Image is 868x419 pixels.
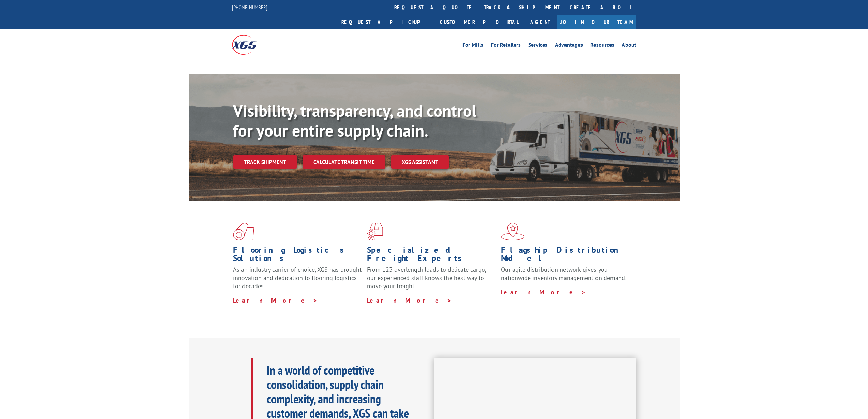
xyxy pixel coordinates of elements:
b: Visibility, transparency, and control for your entire supply chain. [233,100,476,141]
a: About [622,42,636,50]
p: From 123 overlength loads to delicate cargo, our experienced staff knows the best way to move you... [367,266,496,296]
span: Our agile distribution network gives you nationwide inventory management on demand. [501,266,627,282]
img: xgs-icon-focused-on-flooring-red [367,223,383,240]
a: [PHONE_NUMBER] [232,4,267,11]
a: Track shipment [233,155,297,169]
img: xgs-icon-total-supply-chain-intelligence-red [233,223,254,240]
a: Join Our Team [557,15,636,29]
a: Calculate transit time [303,155,385,169]
h1: Flooring Logistics Solutions [233,246,362,266]
a: Request a pickup [336,15,435,29]
h1: Flagship Distribution Model [501,246,630,266]
h1: Specialized Freight Experts [367,246,496,266]
span: As an industry carrier of choice, XGS has brought innovation and dedication to flooring logistics... [233,266,362,290]
a: Learn More > [367,296,452,304]
a: Advantages [555,42,583,50]
a: Services [528,42,547,50]
a: Learn More > [233,296,318,304]
a: For Mills [462,42,483,50]
a: XGS ASSISTANT [391,155,449,169]
a: For Retailers [491,42,521,50]
a: Customer Portal [435,15,524,29]
a: Learn More > [501,288,586,296]
a: Agent [524,15,557,29]
img: xgs-icon-flagship-distribution-model-red [501,223,525,240]
a: Resources [590,42,614,50]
